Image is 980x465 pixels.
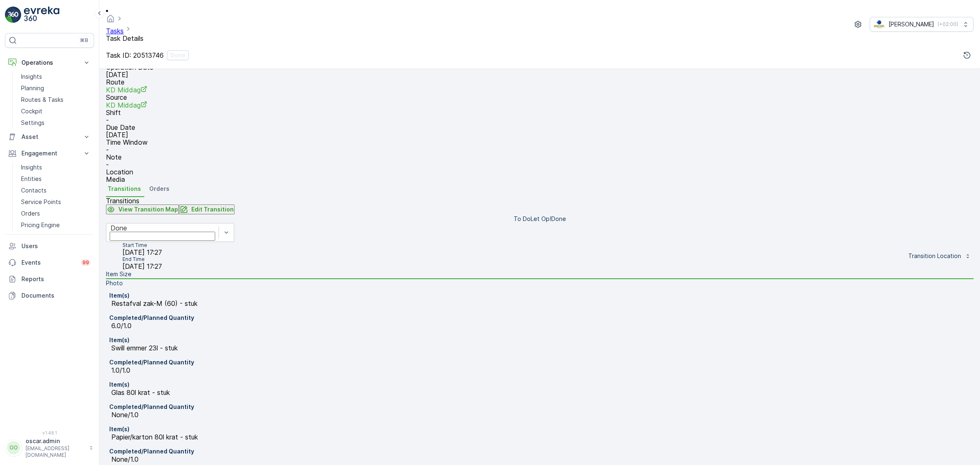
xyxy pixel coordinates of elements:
a: Pricing Engine [18,219,94,231]
a: Insights [18,162,94,173]
p: [DATE] [106,71,973,78]
button: View Transition Map [106,204,179,214]
img: logo_light-DOdMpM7g.png [24,7,59,23]
p: Media [106,176,973,183]
p: Source [106,94,973,101]
span: [DATE] 17:27 [122,248,162,256]
p: Glas 80l krat - stuk [111,389,970,396]
a: Routes & Tasks [18,94,94,106]
p: Planning [21,84,44,92]
p: [PERSON_NAME] [888,20,934,28]
p: Shift [106,109,973,116]
p: Route [106,78,973,86]
p: Photo [106,279,123,287]
p: [DATE] [106,131,973,139]
p: Contacts [21,186,47,195]
p: Users [21,242,91,250]
p: Insights [21,163,42,171]
p: Restafval zak-M (60) - stuk [111,300,970,307]
p: 6.0/1.0 [111,322,970,329]
a: Tasks [106,27,124,35]
p: Completed/Planned Quantity [109,403,970,411]
a: Entities [18,173,94,185]
p: End Time [122,256,162,263]
p: Settings [21,119,45,127]
p: Routes & Tasks [21,96,63,104]
p: Asset [21,133,78,141]
a: Users [5,238,94,254]
p: Cockpit [21,107,42,115]
button: Transition Location [906,249,973,263]
a: Cockpit [18,106,94,117]
p: Item Size [106,270,132,278]
p: Time Window [106,139,973,146]
a: Reports [5,271,94,287]
a: Orders [18,208,94,219]
p: Item(s) [109,291,970,300]
button: [PERSON_NAME](+02:00) [870,17,973,32]
button: Done [167,50,189,60]
p: - [106,146,973,153]
p: - [106,161,973,168]
p: Transitions [106,197,973,204]
p: Done [551,215,566,223]
a: KD Middag [106,86,147,94]
p: Transition Location [908,252,961,260]
p: Edit Transition [191,205,234,214]
button: Asset [5,129,94,145]
p: 1.0/1.0 [111,366,970,374]
p: Documents [21,291,91,300]
p: Completed/Planned Quantity [109,314,970,322]
span: Task Details [106,34,143,42]
button: Operations [5,54,94,71]
p: Task ID: 20513746 [106,52,164,59]
p: Swill emmer 23l - stuk [111,344,970,352]
p: View Transition Map [118,205,178,214]
p: Entities [21,175,42,183]
span: Transitions [108,185,141,193]
a: Insights [18,71,94,82]
p: Events [21,258,76,267]
a: Homepage [106,16,115,25]
p: Item(s) [109,380,970,389]
span: Orders [149,185,169,193]
p: Location [106,168,973,176]
p: ( +02:00 ) [938,21,958,28]
div: OO [7,441,20,454]
a: Service Points [18,196,94,208]
p: Let Op! [531,215,551,223]
p: Item(s) [109,336,970,344]
p: - [106,116,973,124]
a: KD Middag [106,101,147,109]
p: None/1.0 [111,456,970,463]
p: Note [106,153,973,161]
p: Done [170,51,186,59]
p: 99 [82,259,89,266]
p: Completed/Planned Quantity [109,447,970,456]
p: Service Points [21,198,61,206]
button: Edit Transition [179,204,235,214]
img: basis-logo_rgb2x.png [873,20,885,29]
p: Engagement [21,149,78,157]
p: Reports [21,275,91,283]
a: Planning [18,82,94,94]
p: oscar.admin [26,437,85,445]
p: Completed/Planned Quantity [109,358,970,366]
a: Contacts [18,185,94,196]
p: [EMAIL_ADDRESS][DOMAIN_NAME] [26,445,85,458]
p: Pricing Engine [21,221,60,229]
p: Papier/karton 80l krat - stuk [111,433,970,441]
p: Insights [21,73,42,81]
p: Orders [21,209,40,218]
a: Documents [5,287,94,304]
span: v 1.48.1 [5,430,94,435]
p: ⌘B [80,37,88,44]
a: Events99 [5,254,94,271]
span: [DATE] 17:27 [122,262,162,270]
p: To Do [514,215,531,223]
img: logo [5,7,21,23]
button: OOoscar.admin[EMAIL_ADDRESS][DOMAIN_NAME] [5,437,94,458]
p: None/1.0 [111,411,970,418]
